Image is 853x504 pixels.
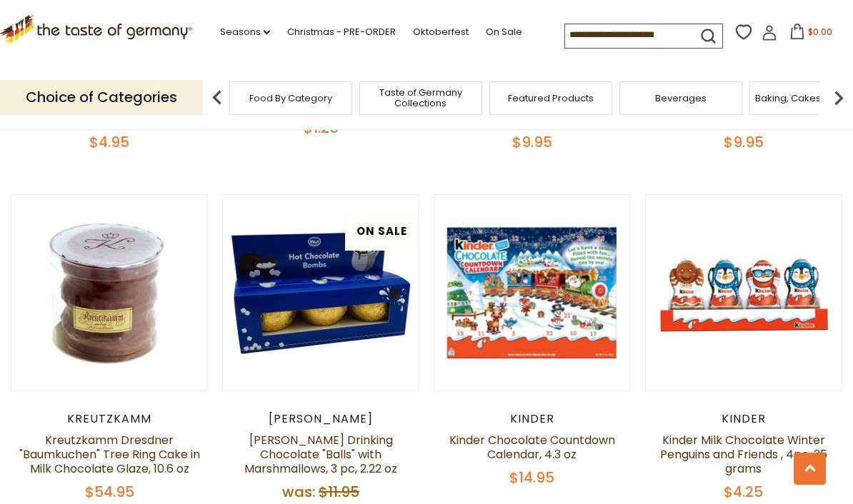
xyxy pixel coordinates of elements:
img: previous arrow [203,84,231,112]
div: [PERSON_NAME] [222,412,419,426]
a: Christmas - PRE-ORDER [287,24,396,40]
span: $9.95 [512,132,552,152]
a: Kinder Milk Chocolate Winter Penguins and Friends , 4pc. 35 grams [660,432,827,477]
span: $9.95 [724,132,764,152]
span: $14.95 [509,468,554,488]
div: Kinder [645,412,842,426]
div: Kreutzkamm [11,412,208,426]
label: Was: [282,482,315,502]
span: $4.95 [89,132,129,152]
span: $54.95 [85,482,134,502]
img: Kinder Milk Chocolate Winter Penguins and Friends , 4pc. 35 grams [646,195,842,390]
a: Seasons [220,24,270,40]
a: Food By Category [249,93,332,104]
img: Klett Drinking Chocolate "Balls" with Marshmallows, 3 pc, 2.22 oz [223,195,419,390]
img: next arrow [824,84,853,112]
a: [PERSON_NAME] Drinking Chocolate "Balls" with Marshmallows, 3 pc, 2.22 oz [244,432,397,477]
a: Taste of Germany Collections [364,87,478,109]
a: On Sale [486,24,522,40]
div: Kinder [434,412,631,426]
button: $0.00 [780,24,841,45]
a: Kreutzkamm Dresdner "Baumkuchen" Tree Ring Cake in Milk Chocolate Glaze, 10.6 oz [19,432,200,477]
a: Oktoberfest [413,24,469,40]
img: Kinder Chocolate Countdown Calendar, 4.3 oz [434,195,630,390]
span: $11.95 [319,482,359,502]
span: $0.00 [808,26,832,38]
img: Kreutzkamm Dresdner "Baumkuchen" Tree Ring Cake in Milk Chocolate Glaze, 10.6 oz [11,195,207,390]
a: Featured Products [508,93,594,104]
span: $4.25 [724,482,763,502]
a: Kinder Chocolate Countdown Calendar, 4.3 oz [449,432,615,463]
a: Beverages [655,93,707,104]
